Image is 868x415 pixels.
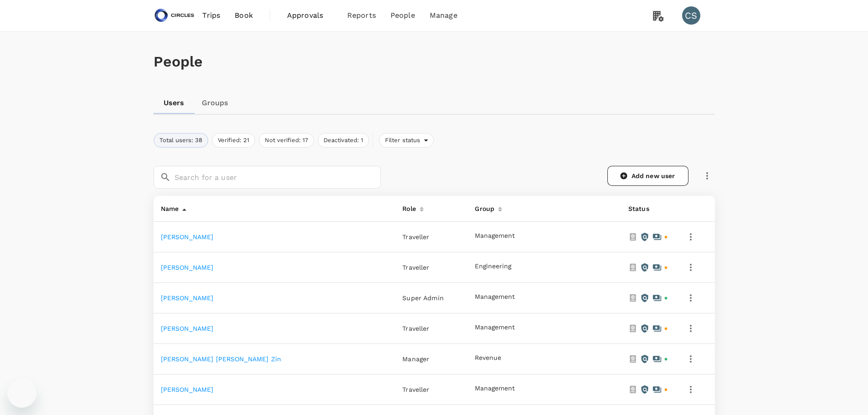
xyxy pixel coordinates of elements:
[390,10,415,21] span: People
[161,264,214,271] a: [PERSON_NAME]
[402,355,429,363] span: Manager
[195,92,236,114] a: Groups
[157,200,179,214] div: Name
[318,133,369,148] button: Deactivated: 1
[399,200,416,214] div: Role
[259,133,314,148] button: Not verified: 17
[402,325,429,332] span: Traveller
[154,133,208,148] button: Total users: 38
[430,10,457,21] span: Manage
[161,233,214,241] a: [PERSON_NAME]
[212,133,255,148] button: Verified: 21
[471,200,494,214] div: Group
[475,354,501,362] button: Revenue
[475,324,515,331] button: Management
[347,10,376,21] span: Reports
[154,53,715,70] h1: People
[380,136,424,145] span: Filter status
[402,294,444,302] span: Super Admin
[402,264,429,271] span: Traveller
[202,10,220,21] span: Trips
[402,386,429,393] span: Traveller
[7,379,36,408] iframe: Button to launch messaging window, conversation in progress
[154,92,195,114] a: Users
[475,385,515,392] button: Management
[475,232,515,240] button: Management
[161,325,214,332] a: [PERSON_NAME]
[621,196,676,222] th: Status
[235,10,253,21] span: Book
[161,355,282,363] a: [PERSON_NAME] [PERSON_NAME] Zin
[402,233,429,241] span: Traveller
[175,166,381,189] input: Search for a user
[379,133,434,148] div: Filter status
[154,5,195,26] img: Circles
[682,6,700,25] div: CS
[287,10,333,21] span: Approvals
[161,386,214,393] a: [PERSON_NAME]
[475,293,515,301] button: Management
[161,294,214,302] a: [PERSON_NAME]
[475,263,511,270] button: Engineering
[607,166,688,186] a: Add new user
